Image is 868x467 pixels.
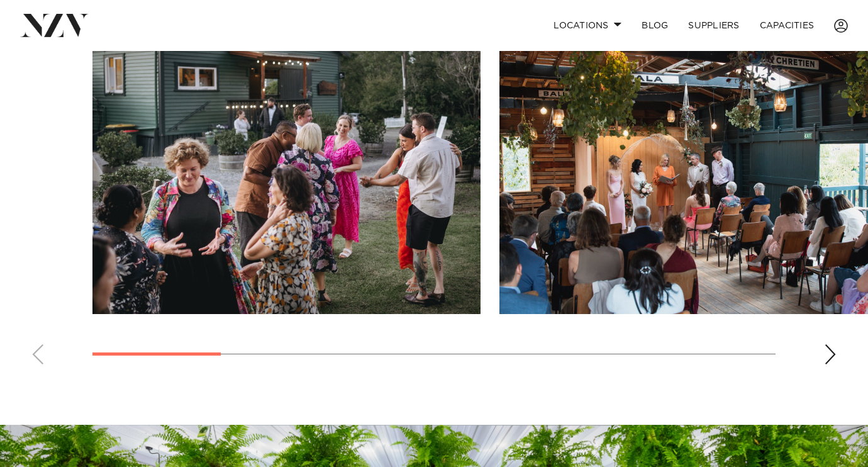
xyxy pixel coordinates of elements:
[678,12,749,39] a: SUPPLIERS
[20,14,89,37] img: nzv-logo.png
[92,29,481,314] swiper-slide: 1 / 9
[543,12,632,39] a: Locations
[632,12,678,39] a: BLOG
[750,12,825,39] a: Capacities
